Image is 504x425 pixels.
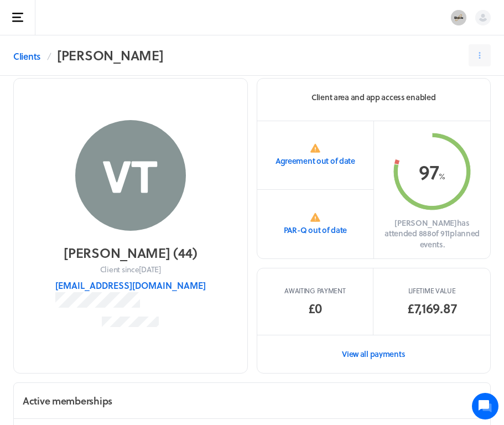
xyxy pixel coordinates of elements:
span: New conversation [71,136,133,144]
img: Stable [451,10,466,25]
span: Awaiting payment [284,286,346,295]
span: % [439,170,445,182]
a: PAR-Q out of date [257,190,374,258]
p: Client area and app access enabled [311,92,435,103]
img: Varinder Taylor [75,120,186,231]
p: PAR-Q out of date [284,225,347,236]
span: ( 44 ) [173,243,197,262]
p: [PERSON_NAME] has attended 888 of 911 planned events. [383,217,481,250]
p: £7,169.87 [407,299,456,317]
p: Agreement out of date [276,156,355,167]
nav: Breadcrumb [13,44,163,66]
a: View all payments [257,335,491,373]
h2: Active memberships [23,394,112,408]
span: 97 [419,157,439,186]
a: Agreement out of date [257,121,374,190]
span: £0 [308,299,322,317]
input: Search articles [32,190,198,212]
button: New conversation [17,129,204,151]
iframe: gist-messenger-bubble-iframe [472,393,498,419]
p: Lifetime value [408,286,456,295]
p: Find an answer quickly [15,172,206,185]
h1: Hi [PERSON_NAME] [17,54,205,71]
button: [EMAIL_ADDRESS][DOMAIN_NAME] [55,279,206,292]
h2: [PERSON_NAME] [64,244,197,262]
button: Stable [446,6,471,30]
h2: We're here to help. Ask us anything! [17,74,205,109]
h2: [PERSON_NAME] [57,44,163,66]
a: Clients [13,50,40,63]
p: Client since [DATE] [100,264,161,275]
